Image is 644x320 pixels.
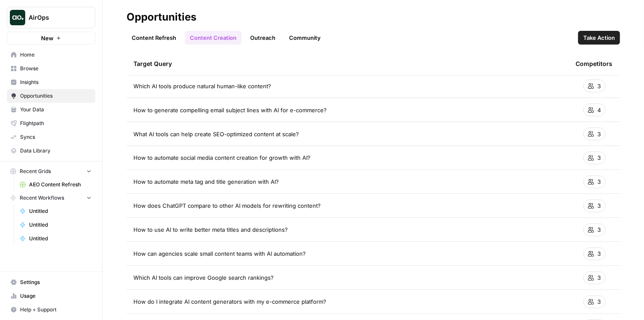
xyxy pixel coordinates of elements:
span: Untitled [29,235,92,242]
span: Opportunities [20,92,92,100]
span: Insights [20,78,92,86]
span: 3 [597,226,601,234]
div: Target Query [133,52,562,75]
span: Usage [20,292,92,300]
span: How to generate compelling email subject lines with AI for e-commerce? [133,106,327,114]
span: What AI tools can help create SEO-optimized content at scale? [133,130,299,138]
span: Data Library [20,147,92,155]
span: 3 [597,298,601,306]
a: Flightpath [7,117,95,130]
a: Settings [7,275,95,289]
a: Content Refresh [127,31,181,45]
a: Syncs [7,130,95,144]
a: Opportunities [7,89,95,103]
span: Untitled [29,221,92,229]
span: 4 [597,106,601,114]
span: AirOps [29,13,80,22]
div: Opportunities [127,10,196,24]
span: Untitled [29,207,92,215]
span: Which AI tools can improve Google search rankings? [133,274,274,282]
span: How do I integrate AI content generators with my e-commerce platform? [133,298,326,306]
a: Untitled [16,204,95,218]
span: Settings [20,278,92,286]
span: Which AI tools produce natural human-like content? [133,82,271,90]
span: Help + Support [20,306,92,314]
span: 3 [597,154,601,162]
button: Take Action [578,31,620,45]
a: Outreach [245,31,281,45]
span: 3 [597,178,601,186]
span: How does ChatGPT compare to other AI models for rewriting content? [133,202,321,210]
button: Help + Support [7,303,95,317]
span: Flightpath [20,120,92,127]
a: Data Library [7,144,95,158]
a: Your Data [7,103,95,117]
span: Take Action [583,33,615,42]
span: Syncs [20,133,92,141]
span: 3 [597,202,601,210]
span: Recent Workflows [20,194,64,202]
span: Your Data [20,106,92,114]
button: New [7,32,95,45]
img: AirOps Logo [10,10,25,25]
span: 3 [597,274,601,282]
span: AEO Content Refresh [29,181,92,188]
a: Content Creation [185,31,242,45]
span: Home [20,51,92,59]
a: Community [284,31,326,45]
a: Usage [7,289,95,303]
a: Home [7,48,95,62]
a: Browse [7,62,95,75]
a: Insights [7,75,95,89]
a: AEO Content Refresh [16,178,95,191]
span: Recent Grids [20,167,51,175]
button: Recent Workflows [7,191,95,204]
span: How can agencies scale small content teams with AI automation? [133,250,306,258]
button: Recent Grids [7,165,95,178]
span: New [41,34,53,42]
span: How to use AI to write better meta titles and descriptions? [133,226,288,234]
span: 3 [597,82,601,90]
span: 3 [597,250,601,258]
span: How to automate social media content creation for growth with AI? [133,154,310,162]
a: Untitled [16,218,95,232]
div: Competitors [576,52,612,75]
a: Untitled [16,232,95,245]
span: How to automate meta tag and title generation with AI? [133,178,279,186]
button: Workspace: AirOps [7,7,95,28]
span: Browse [20,65,92,72]
span: 3 [597,130,601,138]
